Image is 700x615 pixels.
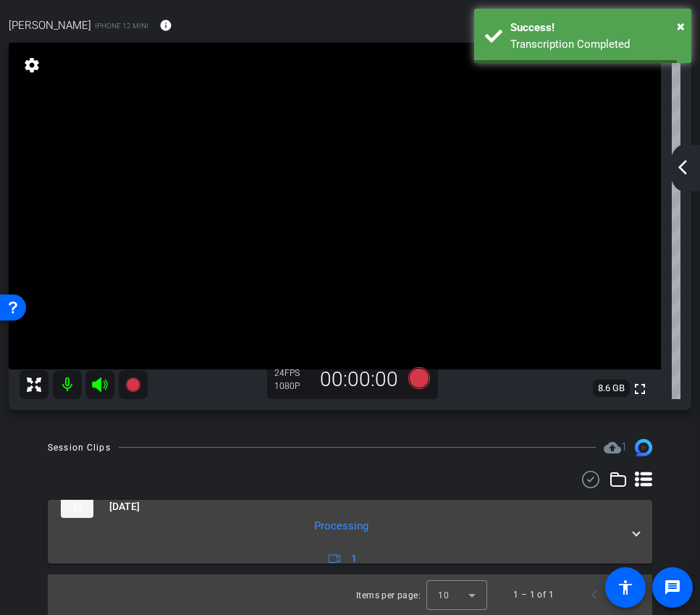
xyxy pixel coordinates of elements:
[510,36,680,53] div: Transcription Completed
[510,20,680,36] div: Success!
[513,587,554,602] div: 1 – 1 of 1
[604,439,621,456] mat-icon: cloud_upload
[159,19,172,32] mat-icon: info
[22,57,42,74] mat-icon: settings
[621,440,627,453] span: 1
[593,380,630,397] span: 8.6 GB
[284,368,300,378] span: FPS
[677,15,685,37] button: Close
[274,367,311,379] div: 24
[274,380,311,392] div: 1080P
[351,551,357,566] span: 1
[61,496,93,518] img: thumb-nail
[95,20,148,31] span: iPhone 12 mini
[9,17,91,33] span: [PERSON_NAME]
[109,499,140,514] span: [DATE]
[635,439,652,456] img: Session clips
[307,518,376,535] div: Processing
[664,579,681,596] mat-icon: message
[48,440,111,455] div: Session Clips
[604,439,627,456] span: Destinations for your clips
[356,588,421,603] div: Items per page:
[674,159,691,176] mat-icon: arrow_back_ios_new
[677,17,685,35] span: ×
[577,577,612,612] button: Previous page
[617,579,634,596] mat-icon: accessibility
[311,367,408,392] div: 00:00:00
[48,500,652,564] mat-expansion-panel-header: thumb-nail[DATE]Processing1
[631,380,649,398] mat-icon: fullscreen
